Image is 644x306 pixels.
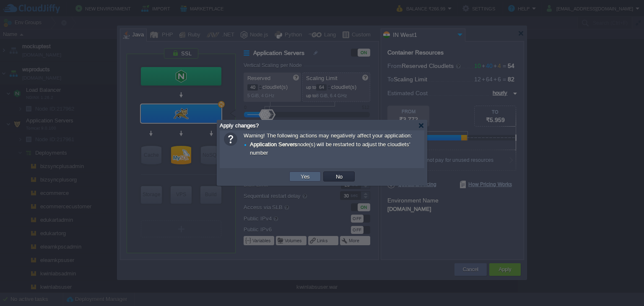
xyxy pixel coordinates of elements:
[220,122,259,129] span: Apply changes?
[250,141,297,148] b: Application Servers
[333,173,345,180] button: No
[244,140,420,158] div: node(s) will be restarted to adjust the cloudlets' number
[244,132,420,158] span: Warning! The following actions may negatively affect your application:
[298,173,312,180] button: Yes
